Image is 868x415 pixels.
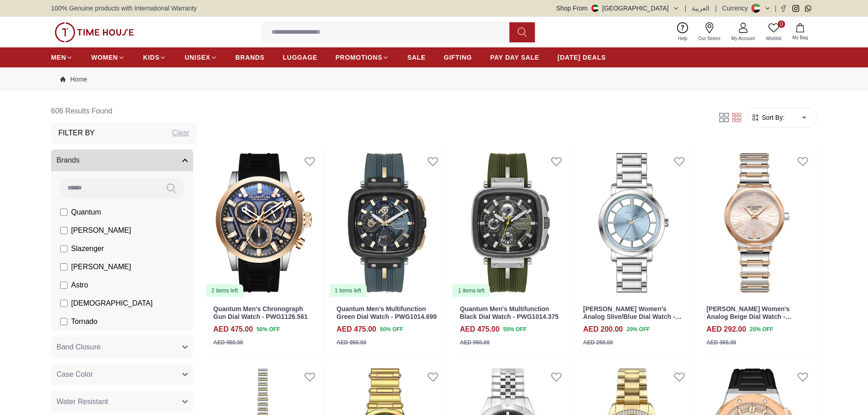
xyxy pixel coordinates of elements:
span: Help [674,35,691,42]
a: [PERSON_NAME] Women's Analog Beige Dial Watch - LC08000.560 [706,305,791,328]
span: Astro [71,280,88,291]
span: Case Color [56,369,93,380]
div: 1 items left [452,284,490,297]
input: Astro [60,282,67,289]
span: LUGGAGE [283,53,318,62]
button: My Bag [787,21,813,43]
input: [PERSON_NAME] [60,227,67,234]
img: United Arab Emirates [591,5,599,12]
span: 50 % OFF [257,325,280,333]
button: Water Resistant [51,391,193,413]
span: Our Stores [695,35,724,42]
span: Slazenger [71,243,104,254]
div: AED 365.00 [706,338,736,347]
a: Quantum Men's Chronograph Gun Dial Watch - PWG1126.561 [213,305,308,320]
a: Help [673,20,693,44]
button: Shop From[GEOGRAPHIC_DATA] [556,4,679,13]
a: 0Wishlist [760,20,787,44]
a: Our Stores [693,20,726,44]
a: Home [60,75,87,84]
span: PROMOTIONS [335,53,382,62]
a: PAY DAY SALE [490,49,539,66]
div: Clear [172,128,190,138]
span: | [775,4,776,13]
a: Quantum Men's Multifunction Black Dial Watch - PWG1014.375 [460,305,559,320]
div: Currency [722,4,752,13]
h4: AED 292.00 [706,324,746,335]
span: Band Closure [56,342,101,353]
img: Quantum Men's Multifunction Black Dial Watch - PWG1014.375 [451,148,570,298]
a: KIDS [143,49,166,66]
a: MEN [51,49,73,66]
span: PAY DAY SALE [490,53,539,62]
span: 20 % OFF [750,325,773,333]
a: Instagram [792,5,799,12]
h4: AED 200.00 [583,324,623,335]
div: AED 950.00 [213,338,243,347]
button: Sort By: [751,113,785,122]
span: [DATE] DEALS [558,53,606,62]
img: Quantum Men's Chronograph Gun Dial Watch - PWG1126.561 [204,148,324,298]
span: My Bag [789,34,812,41]
img: Lee Cooper Women's Analog Slive/Blue Dial Watch - LC08037.300 [574,148,693,298]
span: UNISEX [185,53,210,62]
span: WOMEN [91,53,118,62]
span: SALE [407,53,426,62]
a: PROMOTIONS [335,49,389,66]
a: [DATE] DEALS [558,49,606,66]
button: العربية [692,4,709,13]
div: AED 950.00 [337,338,366,347]
span: 20 % OFF [627,325,650,333]
a: Quantum Men's Multifunction Green Dial Watch - PWG1014.6991 items left [328,148,447,298]
span: GIFTING [444,53,472,62]
img: Quantum Men's Multifunction Green Dial Watch - PWG1014.699 [328,148,447,298]
a: BRANDS [236,49,265,66]
a: GIFTING [444,49,472,66]
span: Brands [56,155,80,166]
a: SALE [407,49,426,66]
h3: Filter By [58,128,95,138]
a: LUGGAGE [283,49,318,66]
span: [DEMOGRAPHIC_DATA] [71,298,153,309]
span: | [685,4,687,13]
span: [PERSON_NAME] [71,225,131,236]
button: Case Color [51,364,193,385]
div: 1 items left [329,284,367,297]
a: Facebook [780,5,787,12]
span: [PERSON_NAME] [71,261,131,272]
img: ... [55,22,134,42]
span: My Account [728,35,759,42]
span: MEN [51,53,66,62]
span: 50 % OFF [380,325,403,333]
span: 100% Genuine products with International Warranty [51,4,197,13]
span: Sort By: [760,113,785,122]
a: Quantum Men's Multifunction Green Dial Watch - PWG1014.699 [337,305,437,320]
span: 50 % OFF [503,325,526,333]
a: UNISEX [185,49,217,66]
nav: Breadcrumb [51,67,817,91]
h4: AED 475.00 [460,324,499,335]
span: KIDS [143,53,159,62]
input: Tornado [60,318,67,325]
a: WOMEN [91,49,125,66]
img: Lee Cooper Women's Analog Beige Dial Watch - LC08000.560 [697,148,817,298]
span: Tornado [71,316,98,327]
a: Quantum Men's Multifunction Black Dial Watch - PWG1014.3751 items left [451,148,570,298]
input: Slazenger [60,245,67,252]
a: [PERSON_NAME] Women's Analog Slive/Blue Dial Watch - LC08037.300 [583,305,682,328]
span: Quantum [71,207,101,218]
div: AED 950.00 [460,338,489,347]
span: Water Resistant [56,396,108,407]
h4: AED 475.00 [213,324,253,335]
h6: 606 Results Found [51,100,197,122]
span: BRANDS [236,53,265,62]
span: | [715,4,717,13]
h4: AED 475.00 [337,324,376,335]
div: 2 items left [206,284,243,297]
a: Whatsapp [805,5,812,12]
a: Quantum Men's Chronograph Gun Dial Watch - PWG1126.5612 items left [204,148,324,298]
span: Wishlist [762,35,785,42]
